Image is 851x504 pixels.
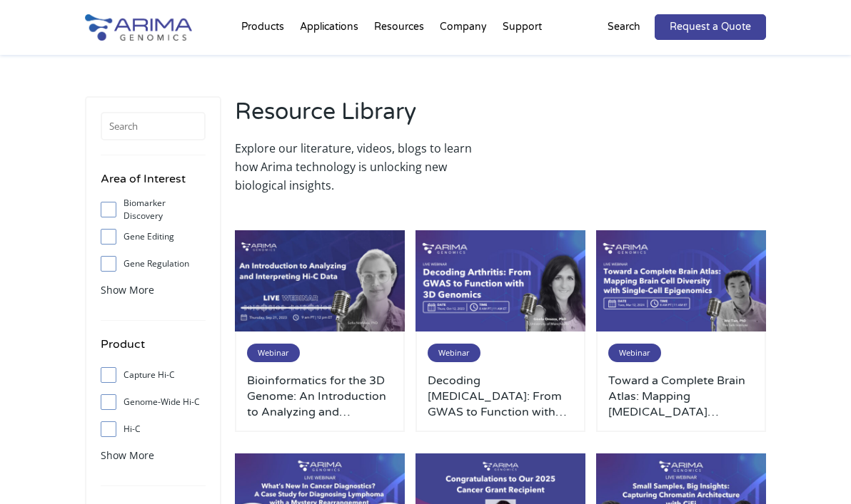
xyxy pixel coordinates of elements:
p: Search [608,18,640,36]
a: Request a Quote [655,14,766,40]
img: October-2023-Webinar-1-500x300.jpg [416,230,585,332]
a: Toward a Complete Brain Atlas: Mapping [MEDICAL_DATA] Diversity with Single-Cell Epigenomics [608,373,754,420]
p: Explore our literature, videos, blogs to learn how Arima technology is unlocking new biological i... [235,139,493,195]
label: Capture Hi-C [101,364,206,386]
span: Webinar [428,344,480,362]
h2: Resource Library [235,96,493,139]
img: Sep-2023-Webinar-500x300.jpg [235,230,405,332]
h4: Area of Interest [101,170,206,199]
h4: Product [101,335,206,364]
span: Webinar [247,344,300,362]
label: Biomarker Discovery [101,199,206,220]
label: Gene Regulation [101,253,206,274]
img: March-2024-Webinar-500x300.jpg [596,230,766,332]
span: Show More [101,283,154,297]
a: Decoding [MEDICAL_DATA]: From GWAS to Function with 3D Genomics [428,373,573,420]
img: Arima-Genomics-logo [85,14,192,41]
input: Search [101,112,206,140]
span: Webinar [608,344,661,362]
span: Show More [101,448,154,462]
label: Gene Editing [101,226,206,247]
a: Bioinformatics for the 3D Genome: An Introduction to Analyzing and Interpreting Hi-C Data [247,373,393,420]
label: Hi-C [101,418,206,440]
label: Genome-Wide Hi-C [101,391,206,413]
